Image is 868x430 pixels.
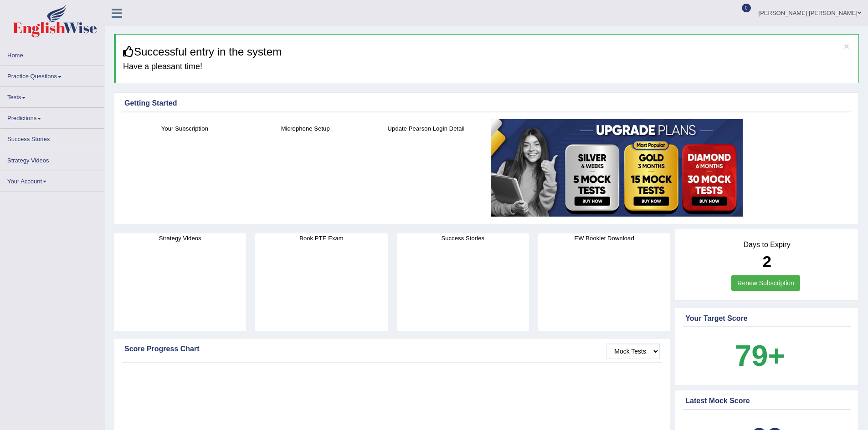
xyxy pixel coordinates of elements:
a: Tests [0,87,104,105]
h3: Successful entry in the system [123,46,852,58]
button: × [844,41,849,51]
b: 79+ [735,339,785,372]
h4: Microphone Setup [250,124,361,133]
h4: Update Pearson Login Detail [370,124,482,133]
div: Latest Mock Score [685,395,848,406]
h4: Your Subscription [129,124,241,133]
a: Predictions [0,108,104,126]
a: Home [0,45,104,63]
a: Your Account [0,171,104,189]
b: 2 [762,253,771,270]
h4: Book PTE Exam [255,233,387,243]
div: Your Target Score [685,313,848,324]
a: Practice Questions [0,66,104,84]
img: small5.jpg [491,119,743,217]
div: Score Progress Chart [124,344,660,354]
h4: Have a pleasant time! [123,62,852,71]
h4: Strategy Videos [114,233,246,243]
a: Renew Subscription [731,275,800,291]
span: 0 [742,4,751,12]
a: Success Stories [0,129,104,147]
h4: EW Booklet Download [538,233,670,243]
div: Getting Started [124,98,848,109]
a: Strategy Videos [0,150,104,168]
h4: Days to Expiry [685,241,848,249]
h4: Success Stories [397,233,529,243]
